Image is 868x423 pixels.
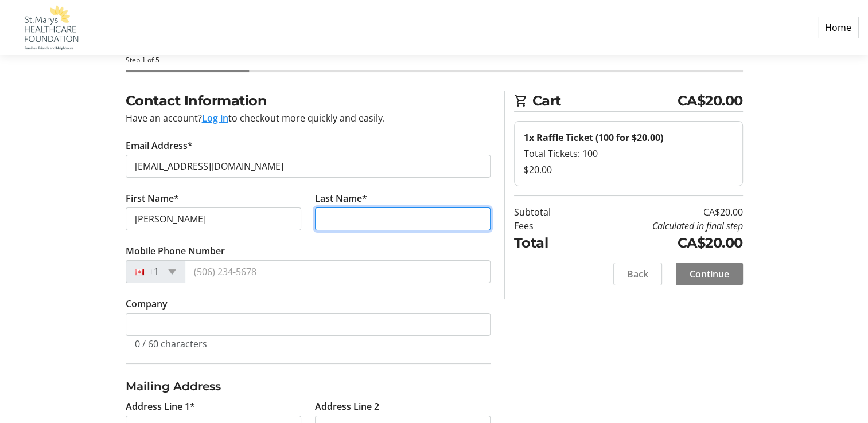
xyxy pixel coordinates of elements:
[690,267,729,281] span: Continue
[315,399,379,413] label: Address Line 2
[9,5,91,50] img: St. Marys Healthcare Foundation's Logo
[126,244,225,258] label: Mobile Phone Number
[185,260,491,283] input: (506) 234-5678
[678,91,743,111] span: CA$20.00
[514,205,580,219] td: Subtotal
[126,55,743,65] div: Step 1 of 5
[126,111,491,125] div: Have an account? to checkout more quickly and easily.
[135,338,207,350] tr-character-limit: 0 / 60 characters
[613,263,662,285] button: Back
[126,378,491,395] h3: Mailing Address
[532,91,678,111] span: Cart
[524,163,733,177] div: $20.00
[315,191,367,205] label: Last Name*
[580,219,743,233] td: Calculated in final step
[580,205,743,219] td: CA$20.00
[126,91,491,111] h2: Contact Information
[126,399,195,413] label: Address Line 1*
[580,233,743,253] td: CA$20.00
[524,131,663,144] strong: 1x Raffle Ticket (100 for $20.00)
[676,263,743,285] button: Continue
[126,191,179,205] label: First Name*
[126,139,193,152] label: Email Address*
[818,17,859,38] a: Home
[514,233,580,253] td: Total
[627,267,648,281] span: Back
[202,111,228,125] button: Log in
[514,219,580,233] td: Fees
[126,297,168,311] label: Company
[524,147,733,160] div: Total Tickets: 100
